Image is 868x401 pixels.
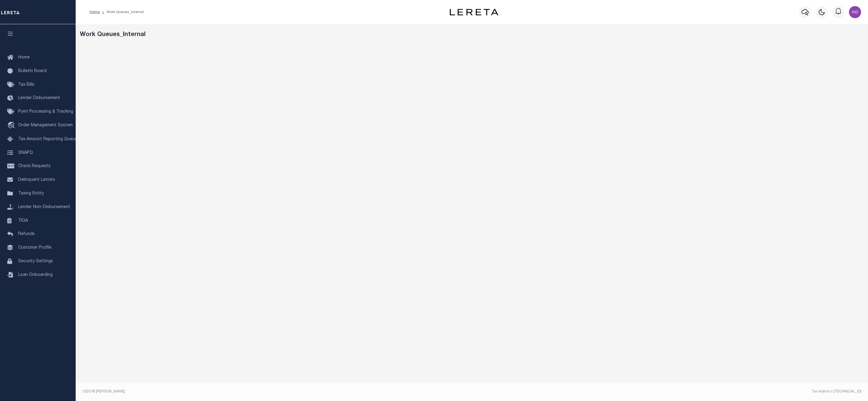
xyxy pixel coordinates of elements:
span: Order Management System [18,123,73,128]
span: Home [18,55,30,60]
span: Pymt Processing & Tracking [18,110,73,114]
div: Work Queues_Internal [80,30,864,39]
span: Lender Non-Disbursement [18,205,70,209]
span: Security Settings [18,259,53,263]
li: Work Queues_Internal [100,9,144,15]
span: Bulletin Board [18,69,47,73]
span: Customer Profile [18,246,51,250]
span: Lender Disbursement [18,96,60,100]
span: Check Requests [18,164,51,168]
span: Taxing Entity [18,191,44,196]
span: Tax Amount Reporting Queue [18,137,77,141]
i: travel_explore [7,122,17,130]
a: Home [90,10,100,14]
span: Loan Onboarding [18,273,53,277]
span: Refunds [18,232,35,236]
img: svg+xml;base64,PHN2ZyB4bWxucz0iaHR0cDovL3d3dy53My5vcmcvMjAwMC9zdmciIHBvaW50ZXItZXZlbnRzPSJub25lIi... [849,6,861,18]
span: Delinquent Letters [18,178,55,182]
img: logo-dark.svg [450,9,498,15]
span: Tax Bills [18,83,35,87]
span: SNAPQ [18,151,33,155]
span: TIQA [18,218,28,223]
